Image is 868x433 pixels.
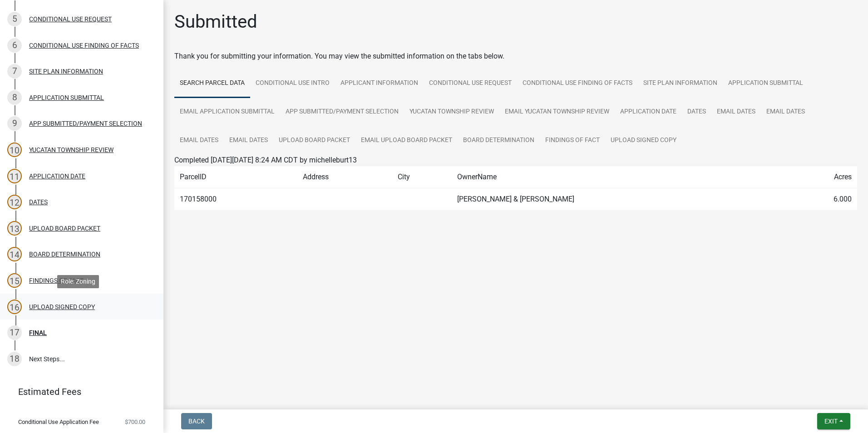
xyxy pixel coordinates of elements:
[7,221,22,236] div: 13
[29,251,100,257] div: BOARD DETERMINATION
[29,330,47,336] div: FINAL
[174,11,257,33] h1: Submitted
[29,94,104,101] div: APPLICATION SUBMITTAL
[452,166,782,188] td: OwnerName
[174,188,297,211] td: 170158000
[280,98,404,127] a: APP SUBMITTED/PAYMENT SELECTION
[7,352,22,366] div: 18
[392,166,452,188] td: City
[7,38,22,53] div: 6
[355,126,458,155] a: Email UPLOAD BOARD PACKET
[29,225,100,231] div: UPLOAD BOARD PACKET
[404,98,499,127] a: YUCATAN TOWNSHIP REVIEW
[7,12,22,26] div: 5
[29,199,48,205] div: DATES
[29,277,84,284] div: FINDINGS OF FACT
[7,116,22,131] div: 9
[452,188,782,211] td: [PERSON_NAME] & [PERSON_NAME]
[824,418,838,425] span: Exit
[250,69,335,98] a: CONDITIONAL USE INTRO
[29,147,113,153] div: YUCATAN TOWNSHIP REVIEW
[761,98,810,127] a: Email DATES
[224,126,273,155] a: Email DATES
[615,98,682,127] a: APPLICATION DATE
[7,383,149,401] a: Estimated Fees
[174,156,357,164] span: Completed [DATE][DATE] 8:24 AM CDT by michelleburt13
[723,69,809,98] a: APPLICATION SUBMITTAL
[7,90,22,105] div: 8
[174,51,857,62] div: Thank you for submitting your information. You may view the submitted information on the tabs below.
[7,247,22,261] div: 14
[29,120,142,127] div: APP SUBMITTED/PAYMENT SELECTION
[57,275,99,288] div: Role: Zoning
[7,325,22,340] div: 17
[7,143,22,157] div: 10
[7,300,22,314] div: 16
[174,98,280,127] a: Email APPLICATION SUBMITTAL
[638,69,723,98] a: SITE PLAN INFORMATION
[29,16,112,22] div: CONDITIONAL USE REQUEST
[7,64,22,79] div: 7
[782,166,857,188] td: Acres
[18,419,99,425] span: Conditional Use Application Fee
[605,126,682,155] a: UPLOAD SIGNED COPY
[782,188,857,211] td: 6.000
[682,98,711,127] a: DATES
[188,418,205,425] span: Back
[424,69,517,98] a: CONDITIONAL USE REQUEST
[174,69,250,98] a: Search Parcel Data
[181,413,212,429] button: Back
[817,413,850,429] button: Exit
[29,42,139,49] div: CONDITIONAL USE FINDING OF FACTS
[540,126,605,155] a: FINDINGS OF FACT
[7,195,22,209] div: 12
[335,69,424,98] a: APPLICANT INFORMATION
[711,98,761,127] a: Email DATES
[297,166,392,188] td: Address
[174,126,224,155] a: Email DATES
[125,419,145,425] span: $700.00
[174,166,297,188] td: ParcelID
[517,69,638,98] a: CONDITIONAL USE FINDING OF FACTS
[29,304,95,310] div: UPLOAD SIGNED COPY
[7,273,22,288] div: 15
[458,126,540,155] a: BOARD DETERMINATION
[29,68,103,74] div: SITE PLAN INFORMATION
[7,169,22,183] div: 11
[29,173,85,179] div: APPLICATION DATE
[273,126,355,155] a: UPLOAD BOARD PACKET
[499,98,615,127] a: Email YUCATAN TOWNSHIP REVIEW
